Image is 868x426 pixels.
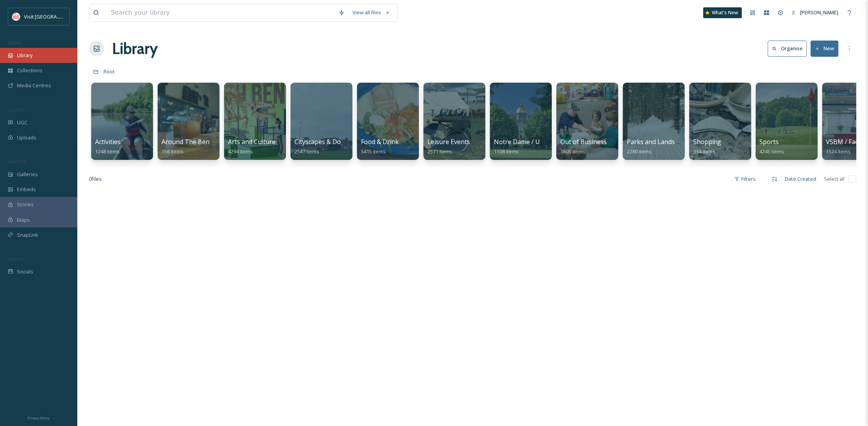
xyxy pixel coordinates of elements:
span: SnapLink [17,231,38,239]
span: Shopping [693,137,722,146]
a: Root [104,67,115,76]
span: Leisure Events [427,137,470,146]
span: 156 items [162,148,184,155]
span: WIDGETS [8,159,26,165]
a: Around The Bend Series156 items [162,138,232,155]
span: 4245 items [760,148,785,155]
span: Stories [17,201,34,208]
span: Select all [824,175,845,183]
input: Search your library [107,4,335,21]
a: Arts and Culture4294 items [228,138,276,155]
a: Notre Dame / Universities1108 items [494,138,570,155]
span: Socials [17,268,33,275]
span: 1605 items [560,148,585,155]
div: Filters [731,171,760,187]
a: Leisure Events2571 items [427,138,470,155]
a: Shopping334 items [693,138,722,155]
span: Activities [95,137,121,146]
a: What's New [703,7,742,18]
span: 5415 items [361,148,386,155]
a: Cityscapes & Downtowns2547 items [294,138,367,155]
span: Uploads [17,134,36,141]
span: Around The Bend Series [162,137,232,146]
span: 1248 items [95,148,120,155]
span: Cityscapes & Downtowns [294,137,367,146]
a: Library [112,37,158,60]
span: Media Centres [17,82,51,89]
span: 4294 items [228,148,253,155]
span: Food & Drink [361,137,399,146]
span: Galleries [17,171,38,178]
a: Activities1248 items [95,138,121,155]
span: Embeds [17,186,36,193]
a: View all files [349,5,394,20]
span: 1524 items [826,148,851,155]
span: Collections [17,67,43,74]
span: Arts and Culture [228,137,276,146]
span: Visit [GEOGRAPHIC_DATA] [24,13,84,20]
span: Maps [17,216,30,224]
button: Organise [768,41,807,56]
a: Organise [768,41,811,56]
a: [PERSON_NAME] [788,5,842,20]
span: Privacy Policy [27,416,50,421]
span: SOCIALS [8,256,23,262]
span: 1108 items [494,148,519,155]
span: 2571 items [427,148,452,155]
a: Out of Business / Do Not Use / Outdated1605 items [560,138,679,155]
span: Library [17,52,32,59]
button: New [811,41,839,56]
span: 334 items [693,148,715,155]
span: Out of Business / Do Not Use / Outdated [560,137,679,146]
span: MEDIA [8,40,21,46]
span: 2547 items [294,148,319,155]
span: Sports [760,137,779,146]
span: [PERSON_NAME] [800,9,839,16]
span: 2280 items [627,148,652,155]
a: Food & Drink5415 items [361,138,399,155]
span: Root [104,68,115,75]
div: Date Created [781,171,820,187]
a: Privacy Policy [27,413,50,422]
span: COLLECT [8,107,24,113]
a: Parks and Landscapes2280 items [627,138,691,155]
span: UGC [17,119,27,126]
span: Parks and Landscapes [627,137,691,146]
a: Sports4245 items [760,138,785,155]
img: vsbm-stackedMISH_CMYKlogo2017.jpg [12,13,20,20]
span: 0 file s [89,175,102,183]
span: Notre Dame / Universities [494,137,570,146]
